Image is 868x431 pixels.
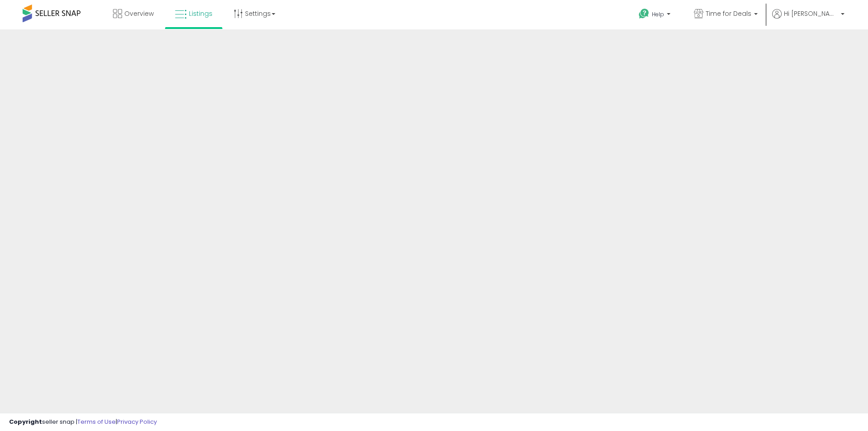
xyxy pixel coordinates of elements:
[632,1,679,29] a: Help
[784,9,838,18] span: Hi [PERSON_NAME]
[772,9,844,29] a: Hi [PERSON_NAME]
[638,8,650,19] i: Get Help
[124,9,154,18] span: Overview
[706,9,751,18] span: Time for Deals
[652,10,664,18] span: Help
[189,9,212,18] span: Listings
